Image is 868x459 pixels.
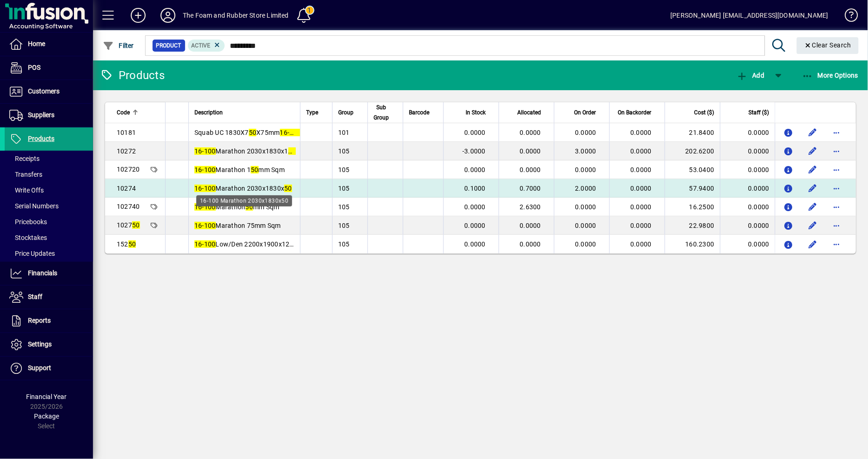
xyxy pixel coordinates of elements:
[28,111,54,119] span: Suppliers
[153,7,183,24] button: Profile
[409,107,429,118] span: Barcode
[464,240,486,248] span: 0.0000
[251,166,259,173] em: 50
[196,195,292,206] div: 16-100 Marathon 2030x1830x50
[575,129,596,136] span: 0.0000
[720,235,775,253] td: 0.0000
[838,2,856,32] a: Knowledge Base
[9,202,59,210] span: Serial Numbers
[9,155,40,162] span: Receipts
[505,107,549,118] div: Allocated
[804,41,852,49] span: Clear Search
[630,166,652,173] span: 0.0000
[194,185,292,192] span: Marathon 2030x1830x
[194,222,281,229] span: Marathon 75mm Sqm
[28,64,40,71] span: POS
[720,179,775,198] td: 0.0000
[246,203,254,211] em: 50
[117,147,136,155] span: 10272
[194,147,296,155] span: Marathon 2030x1830x1
[28,317,51,324] span: Reports
[27,393,67,400] span: Financial Year
[338,222,350,229] span: 105
[194,203,216,211] em: 16-100
[117,129,136,136] span: 10181
[5,214,93,230] a: Pricebooks
[9,234,47,241] span: Stocktakes
[409,107,438,118] div: Barcode
[665,216,720,235] td: 22.9800
[28,87,60,95] span: Customers
[464,129,486,136] span: 0.0000
[665,160,720,179] td: 53.0400
[194,147,216,155] em: 16-100
[5,333,93,356] a: Settings
[156,41,181,50] span: Product
[9,218,47,226] span: Pricebooks
[5,166,93,182] a: Transfers
[194,240,305,248] span: Low/Den 2200x1900x120mm
[103,42,134,49] span: Filter
[5,286,93,309] a: Staff
[338,203,350,211] span: 105
[720,216,775,235] td: 0.0000
[28,40,45,47] span: Home
[284,185,292,192] em: 50
[734,67,767,84] button: Add
[805,237,820,252] button: Edit
[306,107,327,118] div: Type
[5,56,93,80] a: POS
[829,181,844,196] button: More options
[520,240,541,248] span: 0.0000
[194,240,216,248] em: 16-100
[9,250,55,257] span: Price Updates
[520,203,541,211] span: 2.6300
[5,33,93,56] a: Home
[829,218,844,233] button: More options
[28,135,54,142] span: Products
[520,166,541,173] span: 0.0000
[28,293,42,300] span: Staff
[28,269,57,277] span: Financials
[100,68,165,83] div: Products
[249,129,257,136] em: 50
[829,237,844,252] button: More options
[5,246,93,261] a: Price Updates
[117,203,140,210] span: 102740
[5,309,93,333] a: Reports
[829,144,844,159] button: More options
[575,147,596,155] span: 3.0000
[575,203,596,211] span: 0.0000
[805,181,820,196] button: Edit
[630,185,652,192] span: 0.0000
[117,240,136,248] span: 152
[34,412,59,420] span: Package
[5,230,93,246] a: Stocktakes
[5,357,93,380] a: Support
[517,107,541,118] span: Allocated
[5,182,93,198] a: Write Offs
[575,240,596,248] span: 0.0000
[338,107,362,118] div: Group
[665,142,720,160] td: 202.6200
[338,240,350,248] span: 105
[665,235,720,253] td: 160.2300
[464,203,486,211] span: 0.0000
[117,107,160,118] div: Code
[560,107,605,118] div: On Order
[575,166,596,173] span: 0.0000
[574,107,596,118] span: On Order
[630,129,652,136] span: 0.0000
[575,222,596,229] span: 0.0000
[338,147,350,155] span: 105
[183,8,289,23] div: The Foam and Rubber Store Limited
[694,107,714,118] span: Cost ($)
[338,166,350,173] span: 105
[117,221,140,229] span: 1027
[630,240,652,248] span: 0.0000
[805,125,820,140] button: Edit
[28,340,52,348] span: Settings
[520,222,541,229] span: 0.0000
[805,144,820,159] button: Edit
[720,198,775,216] td: 0.0000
